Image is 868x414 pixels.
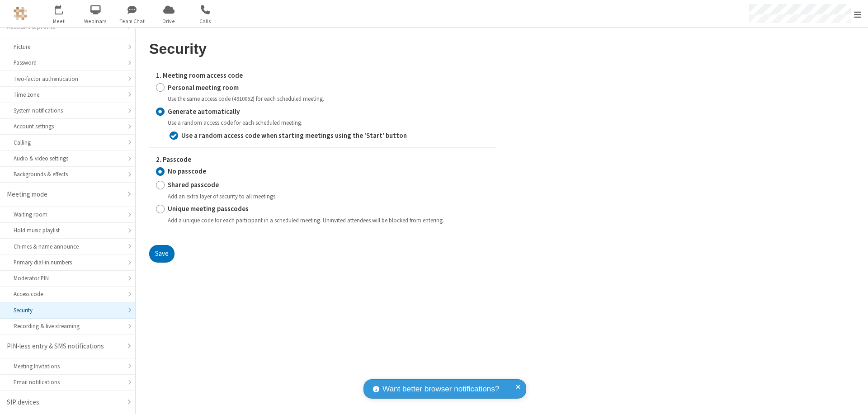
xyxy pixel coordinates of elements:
div: Access code [14,290,122,298]
div: Chimes & name announce [14,242,122,251]
div: Add a unique code for each participant in a scheduled meeting. Uninvited attendees will be blocke... [168,216,490,225]
strong: Use a random access code when starting meetings using the 'Start' button [181,131,407,140]
label: 2. Passcode [156,155,490,165]
strong: Unique meeting passcodes [168,204,249,213]
div: Meeting Invitations [14,362,122,371]
div: PIN-less entry & SMS notifications [7,341,122,352]
div: SIP devices [7,397,122,408]
div: Add an extra layer of security to all meetings. [168,192,490,201]
div: Account settings [14,122,122,131]
div: Email notifications [14,378,122,386]
strong: Shared passcode [168,180,219,189]
div: Hold music playlist [14,226,122,235]
span: Webinars [79,17,113,25]
div: 1 [61,5,67,12]
label: 1. Meeting room access code [156,71,490,81]
span: Drive [152,17,186,25]
div: Moderator PIN [14,274,122,282]
div: Waiting room [14,210,122,219]
div: Time zone [14,90,122,99]
div: Picture [14,42,122,51]
div: Audio & video settings [14,154,122,163]
div: Calling [14,138,122,147]
div: Backgrounds & effects [14,170,122,179]
span: Meet [42,17,76,25]
div: Password [14,58,122,67]
div: Meeting mode [7,189,122,200]
span: Calls [189,17,222,25]
strong: No passcode [168,167,206,175]
strong: Personal meeting room [168,83,239,92]
strong: Generate automatically [168,107,240,116]
div: System notifications [14,106,122,115]
h2: Security [149,41,496,57]
div: Primary dial-in numbers [14,258,122,267]
div: Security [14,306,122,315]
button: Save [149,245,175,263]
div: Use a random access code for each scheduled meeting. [168,118,490,127]
span: Want better browser notifications? [382,383,499,395]
div: Recording & live streaming [14,322,122,330]
div: Two-factor authentication [14,75,122,83]
img: QA Selenium DO NOT DELETE OR CHANGE [14,7,27,20]
iframe: Chat [845,390,861,408]
span: Team Chat [115,17,149,25]
div: Use the same access code (4910062) for each scheduled meeting. [168,94,490,103]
